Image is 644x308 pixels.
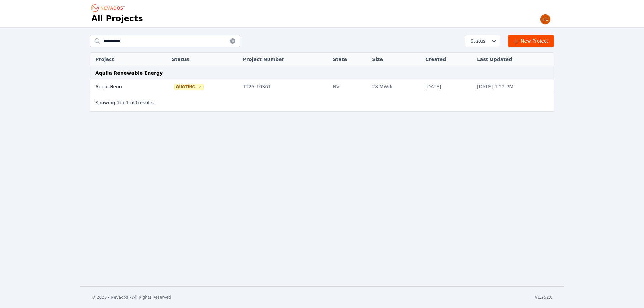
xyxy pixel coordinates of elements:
[175,84,203,90] button: Quoting
[239,53,330,66] th: Project Number
[90,53,156,66] th: Project
[540,14,551,25] img: Henar Luque
[330,53,369,66] th: State
[126,100,129,105] span: 1
[135,100,138,105] span: 1
[117,100,120,105] span: 1
[474,53,554,66] th: Last Updated
[90,66,554,80] td: Aquila Renewable Energy
[91,3,127,13] nav: Breadcrumb
[468,38,485,44] span: Status
[169,53,239,66] th: Status
[369,53,422,66] th: Size
[369,80,422,94] td: 28 MWdc
[91,13,143,24] h1: All Projects
[422,53,474,66] th: Created
[422,80,474,94] td: [DATE]
[474,80,554,94] td: [DATE] 4:22 PM
[91,295,171,300] div: © 2025 - Nevados - All Rights Reserved
[95,99,154,106] p: Showing to of results
[90,80,156,94] td: Apple Reno
[239,80,330,94] td: TT25-10361
[465,35,500,47] button: Status
[90,80,554,94] tr: Apple RenoQuotingTT25-10361NV28 MWdc[DATE][DATE] 4:22 PM
[330,80,369,94] td: NV
[535,295,553,300] div: v1.252.0
[508,35,554,47] a: New Project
